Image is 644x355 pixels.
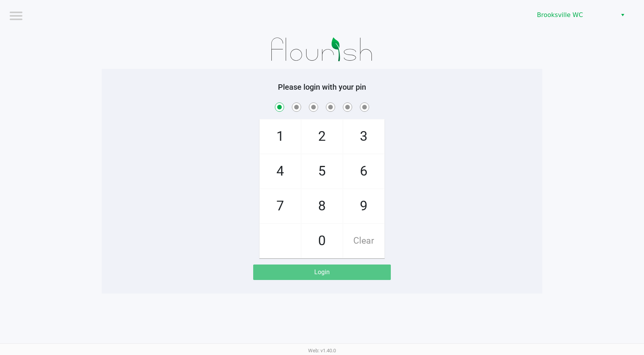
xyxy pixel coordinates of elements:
span: 9 [343,189,384,223]
span: 8 [302,189,342,223]
span: Brooksville WC [537,10,612,20]
span: 0 [302,224,342,258]
span: 4 [260,154,301,188]
span: 1 [260,119,301,154]
span: 5 [302,154,342,188]
span: 6 [343,154,384,188]
button: Select [617,8,628,22]
span: 2 [302,119,342,154]
span: 7 [260,189,301,223]
span: Clear [343,224,384,258]
span: 3 [343,119,384,154]
h5: Please login with your pin [107,82,537,92]
span: Web: v1.40.0 [308,348,336,353]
